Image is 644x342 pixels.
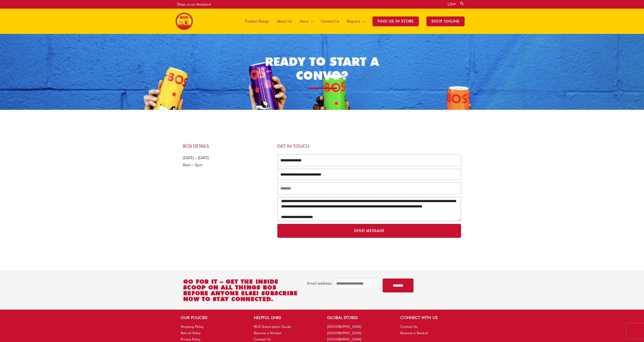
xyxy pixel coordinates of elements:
a: Become a Stockist [400,331,428,335]
a: BOS Subscription Guide [254,325,291,329]
a: Privacy Policy [181,337,200,341]
span: About Us [277,14,292,29]
button: Send Message [277,224,461,238]
span: Send Message [354,229,385,233]
label: Email address: [307,281,332,286]
a: Contact Us [400,325,418,329]
span: Find Us in Store [372,16,419,26]
h1: READY TO START A CONVO? [249,55,396,82]
a: Search button [460,1,465,6]
img: BOS United States [176,13,193,30]
span: [DATE] – [DATE] [183,156,209,160]
a: [GEOGRAPHIC_DATA] [327,337,361,341]
span: 8am – 5pm [183,163,203,167]
h2: HELPFUL LINKS [254,315,317,321]
a: US [448,2,456,7]
span: Product Range [245,14,269,29]
nav: CONNECT WITH US [400,324,463,336]
span: Contact Us [321,14,339,29]
span: More [300,14,308,29]
a: Product Range [241,9,273,34]
a: Shipping Policy [181,325,203,329]
span: Regions [347,14,360,29]
h4: Get in touch [277,143,461,149]
h4: BOS DETAILS​ [183,143,272,149]
span: SHOP ONLINE [426,16,465,26]
a: Contact Us [254,337,271,341]
h2: OUR POLICIES [181,315,244,321]
nav: Site Navigation [237,9,468,34]
h2: Go for it – get the inside scoop on all things BOS before anyone else! Subscribe now to stay conn... [183,279,302,302]
a: [GEOGRAPHIC_DATA] [327,325,361,329]
h2: GLOBAL STORES [327,315,390,321]
a: [GEOGRAPHIC_DATA] [327,331,361,335]
a: Find Us in Store [369,9,423,34]
a: About Us [273,9,296,34]
h2: CONNECT WITH US [400,315,463,321]
a: Refund Policy [181,331,201,335]
a: Contact Us [317,9,343,34]
a: Become a Stockist [254,331,281,335]
a: Regions [343,9,369,34]
a: More [296,9,317,34]
form: ContactUs [277,155,461,240]
a: SHOP ONLINE [423,9,468,34]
